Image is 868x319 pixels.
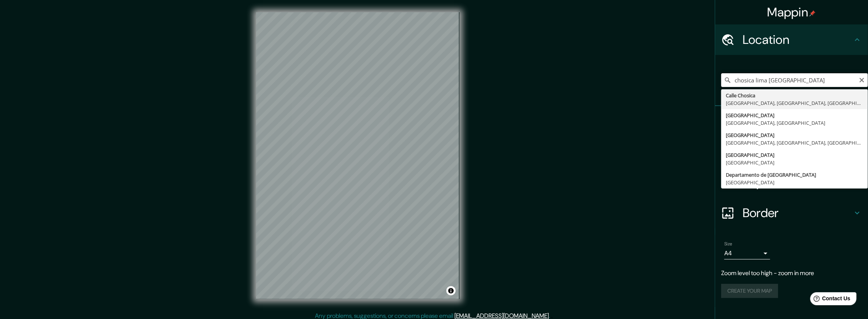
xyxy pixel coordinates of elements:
h4: Mappin [767,5,816,20]
p: Zoom level too high - zoom in more [721,269,862,278]
div: [GEOGRAPHIC_DATA] [726,151,863,159]
label: Size [724,241,732,247]
div: [GEOGRAPHIC_DATA], [GEOGRAPHIC_DATA], [GEOGRAPHIC_DATA] [726,139,863,147]
h4: Border [743,205,853,221]
iframe: Help widget launcher [800,289,860,311]
div: [GEOGRAPHIC_DATA], [GEOGRAPHIC_DATA], [GEOGRAPHIC_DATA] [726,99,863,107]
input: Pick your city or area [721,73,868,87]
button: Toggle attribution [446,286,456,295]
div: [GEOGRAPHIC_DATA] [726,159,863,166]
canvas: Map [256,12,459,299]
h4: Layout [743,175,853,190]
div: Departamento de [GEOGRAPHIC_DATA] [726,171,863,179]
div: Layout [715,167,868,198]
div: Pins [715,106,868,137]
button: Clear [859,76,865,83]
div: Style [715,137,868,167]
h4: Location [743,32,853,47]
div: [GEOGRAPHIC_DATA], [GEOGRAPHIC_DATA] [726,119,863,127]
div: [GEOGRAPHIC_DATA] [726,131,863,139]
div: [GEOGRAPHIC_DATA] [726,179,863,186]
div: A4 [724,247,770,259]
div: Calle Chosica [726,92,863,99]
div: [GEOGRAPHIC_DATA] [726,111,863,119]
div: Location [715,24,868,55]
img: pin-icon.png [810,10,816,16]
div: Border [715,198,868,228]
